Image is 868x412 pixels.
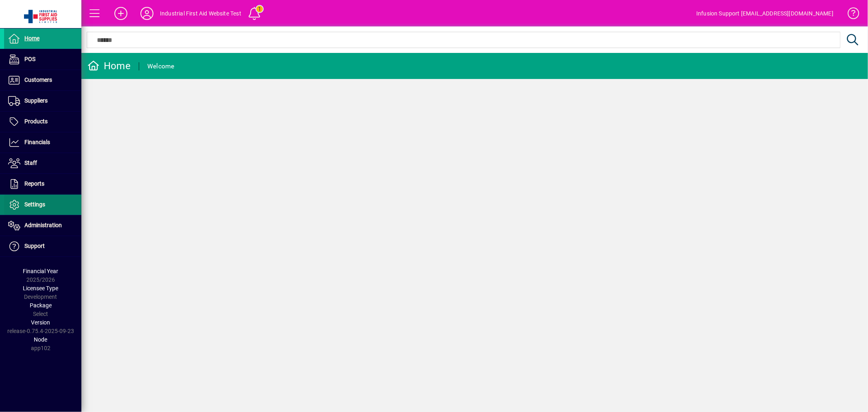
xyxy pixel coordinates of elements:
[147,60,175,73] div: Welcome
[108,6,134,21] button: Add
[4,215,81,236] a: Administration
[4,49,81,70] a: POS
[24,180,44,187] span: Reports
[24,139,50,145] span: Financials
[24,97,48,104] span: Suppliers
[24,160,37,166] span: Staff
[4,70,81,90] a: Customers
[4,195,81,215] a: Settings
[31,319,50,326] span: Version
[160,7,241,20] div: Industrial First Aid Website Test
[4,174,81,194] a: Reports
[4,91,81,111] a: Suppliers
[24,118,48,125] span: Products
[4,112,81,132] a: Products
[842,2,858,28] a: Knowledge Base
[4,132,81,153] a: Financials
[24,222,62,228] span: Administration
[24,56,35,62] span: POS
[23,268,59,274] span: Financial Year
[24,35,39,42] span: Home
[23,285,59,291] span: Licensee Type
[134,6,160,21] button: Profile
[30,302,52,309] span: Package
[24,243,45,249] span: Support
[4,236,81,256] a: Support
[24,201,45,208] span: Settings
[87,59,131,72] div: Home
[34,336,48,343] span: Node
[24,77,52,83] span: Customers
[4,153,81,173] a: Staff
[696,7,833,20] div: Infusion Support [EMAIL_ADDRESS][DOMAIN_NAME]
